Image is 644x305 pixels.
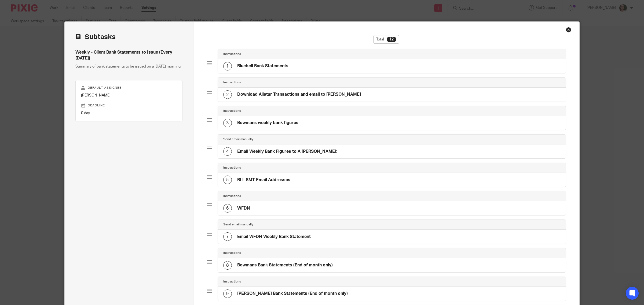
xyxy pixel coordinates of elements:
[373,35,399,44] div: Total
[223,62,232,70] div: 1
[81,93,177,98] p: [PERSON_NAME]
[237,206,250,211] h4: WFDN
[81,110,177,116] p: 0 day
[81,103,177,108] p: Deadline
[75,50,182,61] h4: Weekly - Client Bank Statements to Issue (Every [DATE])
[387,37,396,42] div: 12
[237,149,337,154] h4: Email Weekly Bank Figures to A [PERSON_NAME];
[237,234,311,240] h4: Email WFDN Weekly Bank Statement
[223,204,232,213] div: 6
[223,137,253,142] h4: Send email manually
[237,120,298,126] h4: Bowmans weekly bank figures
[223,280,241,284] h4: Instructions
[223,261,232,270] div: 8
[223,289,232,298] div: 9
[223,222,253,227] h4: Send email manually
[237,262,333,268] h4: Bowmans Bank Statements (End of month only)
[237,63,288,69] h4: Bluebell Bank Statements
[223,147,232,156] div: 4
[75,32,116,42] h2: Subtasks
[237,92,361,97] h4: Download Allstar Transactions and email to [PERSON_NAME]
[223,109,241,113] h4: Instructions
[223,176,232,184] div: 5
[223,90,232,99] div: 2
[566,27,571,32] div: Close this dialog window
[237,177,291,183] h4: BLL SMT Email Addresses:
[223,52,241,56] h4: Instructions
[223,80,241,85] h4: Instructions
[223,119,232,127] div: 3
[75,64,182,69] p: Summary of bank statements to be issued on a [DATE] morning
[223,194,241,198] h4: Instructions
[223,232,232,241] div: 7
[223,166,241,170] h4: Instructions
[81,86,177,90] p: Default assignee
[223,251,241,255] h4: Instructions
[237,291,348,296] h4: [PERSON_NAME] Bank Statements (End of month only)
